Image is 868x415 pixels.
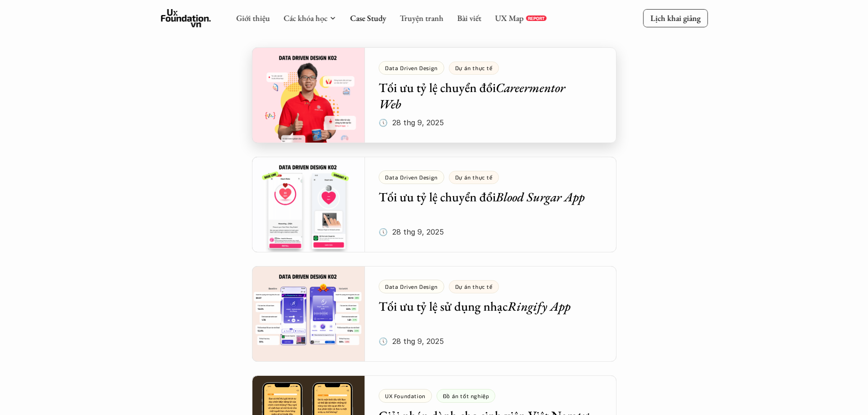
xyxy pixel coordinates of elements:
a: Case Study [350,13,386,23]
a: UX Map [495,13,524,23]
a: Tối ưu tỷ lệ chuyển đổiCareermentor Web🕔 28 thg 9, 2025 [252,47,616,143]
a: Truyện tranh [400,13,443,23]
p: REPORT [528,15,544,21]
a: Lịch khai giảng [643,9,708,27]
a: Tối ưu tỷ lệ chuyển đổiBlood Surgar App🕔 28 thg 9, 2025 [252,157,616,252]
a: REPORT [526,15,546,21]
p: Lịch khai giảng [650,13,700,23]
a: Các khóa học [283,13,327,23]
a: Tối ưu tỷ lệ sử dụng nhạcRingify App🕔 28 thg 9, 2025 [252,266,616,362]
a: Bài viết [457,13,481,23]
a: Giới thiệu [236,13,270,23]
